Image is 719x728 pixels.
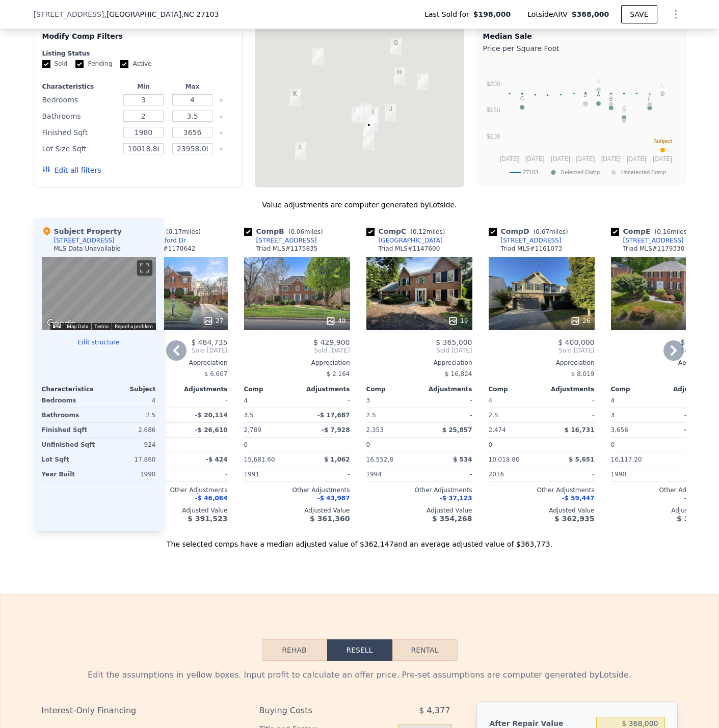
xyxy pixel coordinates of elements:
button: Clear [219,115,223,119]
span: 0 [366,441,370,448]
div: - [421,393,472,408]
div: 17,860 [101,452,156,467]
span: 2,353 [366,426,384,434]
text: $200 [486,80,500,88]
div: [GEOGRAPHIC_DATA] [379,236,443,245]
div: Comp [489,385,542,393]
span: $ 1,062 [324,456,350,463]
div: Appreciation [244,359,350,367]
div: Bedrooms [42,93,117,107]
div: Adjustments [175,385,228,393]
span: $ 6,607 [204,370,228,378]
span: [STREET_ADDRESS] [34,9,104,19]
div: 3 [611,408,662,422]
div: Max [170,83,215,91]
div: - [299,393,350,408]
span: $ 4,377 [419,702,450,720]
input: Active [120,60,128,68]
div: Buying Costs [259,702,372,720]
div: - [421,467,472,481]
div: 2016 [489,467,540,481]
div: Lot Size Sqft [42,142,117,156]
div: 26 [570,316,590,326]
span: 2,474 [489,426,506,434]
div: MLS Data Unavailable [54,245,121,253]
text: I [649,92,650,98]
div: Adjusted Value [366,506,472,515]
button: Edit all filters [42,165,101,175]
button: Clear [219,98,223,102]
div: Adjusted Value [611,506,717,515]
span: $ 534 [453,456,472,463]
div: [STREET_ADDRESS] [623,236,684,245]
span: -$ 424 [206,456,228,463]
div: Adjustments [664,385,717,393]
div: Finished Sqft [42,423,97,437]
span: -$ 59,447 [562,495,595,502]
div: [STREET_ADDRESS] [256,236,317,245]
div: 2895 Farmbrook Rd [394,67,405,85]
span: Sold [DATE] [244,346,350,355]
div: - [177,393,228,408]
button: Resell [327,639,392,661]
span: -$ 17,687 [317,412,350,419]
text: [DATE] [499,155,519,163]
div: Unfinished Sqft [42,438,97,452]
div: Bathrooms [42,408,97,422]
div: Appreciation [366,359,472,367]
span: $ 361,360 [310,515,350,523]
div: 2.5 [489,408,540,422]
div: Subject [99,385,156,393]
span: $ 362,935 [554,515,594,523]
div: Appreciation [611,359,717,367]
span: Last Sold for [424,9,473,19]
label: Pending [75,60,112,68]
div: 3845 Crestwell Cove Ct [417,73,429,90]
div: - [666,393,717,408]
div: Price per Square Foot [483,41,679,56]
div: 4 [101,393,156,408]
span: $ 346,560 [677,515,716,523]
button: SAVE [621,5,657,23]
text: B [609,96,613,102]
div: [STREET_ADDRESS] [501,236,562,245]
div: Finished Sqft [42,125,117,140]
div: Other Adjustments [489,486,595,494]
span: 4 [611,397,615,404]
div: 421 Hollinswood Ave [367,107,379,124]
text: $100 [486,133,500,140]
div: - [544,408,595,422]
div: 2901 Bridgeport Dr [390,38,402,55]
span: $ 400,000 [558,338,594,346]
span: $ 365,000 [436,338,472,346]
div: Triad MLS # 1147600 [379,245,440,253]
span: -$ 53,950 [684,495,717,502]
div: Lot Sqft [42,452,97,467]
span: $ 484,735 [191,338,227,346]
button: Edit structure [42,338,156,346]
div: - [299,438,350,452]
span: , NC 27103 [181,10,219,18]
span: -$ 85,328 [684,426,717,434]
span: 0.17 [169,228,182,235]
button: Keyboard shortcuts [53,323,60,328]
div: Bedrooms [42,393,97,408]
div: 1105 Jonestown Rd [312,48,324,65]
text: J [622,109,625,115]
div: The selected comps have a median adjusted value of $362,147 and an average adjusted value of $363... [34,531,686,549]
span: $ 16,731 [565,426,595,434]
div: Comp C [366,226,449,236]
div: 1165 Lazyboy Ln [289,89,301,106]
div: 2.5 [366,408,417,422]
span: 0 [611,441,615,448]
div: - [544,467,595,481]
div: Comp E [611,226,694,236]
span: Sold [DATE] [611,346,717,355]
span: -$ 26,610 [195,426,228,434]
div: Adjustments [542,385,595,393]
span: ( miles) [406,228,449,235]
span: $368,000 [572,10,609,18]
text: $150 [486,106,500,114]
button: Map Data [67,323,88,330]
span: 3 [366,397,370,404]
